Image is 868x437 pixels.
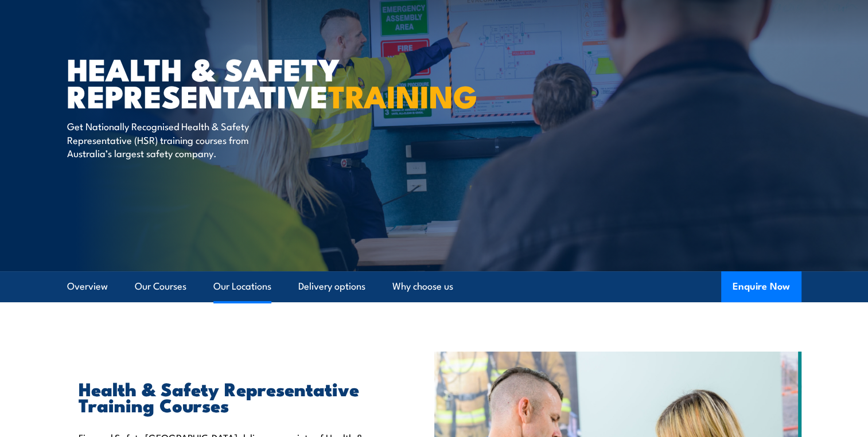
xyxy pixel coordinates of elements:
a: Our Locations [213,271,271,302]
button: Enquire Now [721,271,801,302]
strong: TRAINING [328,71,477,119]
p: Get Nationally Recognised Health & Safety Representative (HSR) training courses from Australia’s ... [67,119,277,159]
h1: Health & Safety Representative [67,55,351,108]
a: Why choose us [392,271,453,302]
a: Delivery options [298,271,365,302]
h2: Health & Safety Representative Training Courses [79,380,382,412]
a: Overview [67,271,108,302]
a: Our Courses [135,271,186,302]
